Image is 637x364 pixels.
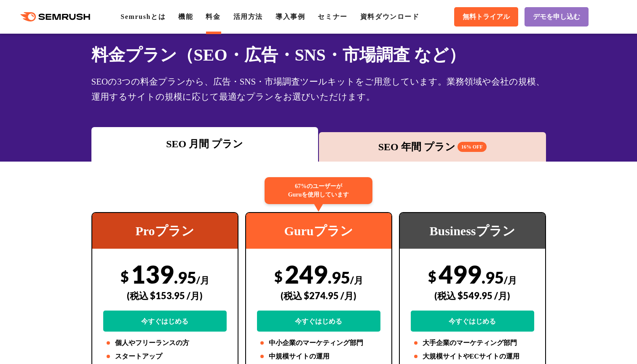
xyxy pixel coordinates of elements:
a: セミナー [318,13,347,20]
div: Guruプラン [246,213,391,249]
span: $ [274,268,283,285]
a: Semrushとは [120,13,166,20]
a: 今すぐはじめる [103,311,227,332]
h1: 料金プラン（SEO・広告・SNS・市場調査 など） [91,43,546,67]
div: SEOの3つの料金プランから、広告・SNS・市場調査ツールキットをご用意しています。業務領域や会社の規模、運用するサイトの規模に応じて最適なプランをお選びいただけます。 [91,74,546,104]
span: $ [120,268,129,285]
span: .95 [174,268,196,287]
li: 大手企業のマーケティング部門 [411,338,534,348]
li: 大規模サイトやECサイトの運用 [411,351,534,361]
a: デモを申し込む [525,7,589,27]
div: SEO 月間 プラン [96,136,314,151]
span: .95 [482,268,504,287]
div: (税込 $274.95 /月) [257,281,380,311]
div: 139 [103,259,227,332]
div: 499 [411,259,534,332]
span: デモを申し込む [533,13,580,21]
div: Proプラン [92,213,238,249]
div: Businessプラン [400,213,545,249]
a: 無料トライアル [454,7,518,27]
span: 16% OFF [458,142,487,152]
div: 67%のユーザーが Guruを使用しています [265,177,372,204]
span: 無料トライアル [463,13,510,21]
span: .95 [328,268,350,287]
li: 個人やフリーランスの方 [103,338,227,348]
a: 今すぐはじめる [411,311,534,332]
span: $ [428,268,436,285]
li: 中小企業のマーケティング部門 [257,338,380,348]
span: /月 [196,274,209,286]
a: 活用方法 [233,13,263,20]
a: 導入事例 [276,13,305,20]
div: (税込 $153.95 /月) [103,281,227,311]
span: /月 [350,274,363,286]
li: スタートアップ [103,351,227,361]
a: 機能 [178,13,193,20]
a: 料金 [206,13,220,20]
a: 資料ダウンロード [360,13,420,20]
div: SEO 年間 プラン [323,139,542,154]
li: 中規模サイトの運用 [257,351,380,361]
span: /月 [504,274,517,286]
div: (税込 $549.95 /月) [411,281,534,311]
a: 今すぐはじめる [257,311,380,332]
div: 249 [257,259,380,332]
